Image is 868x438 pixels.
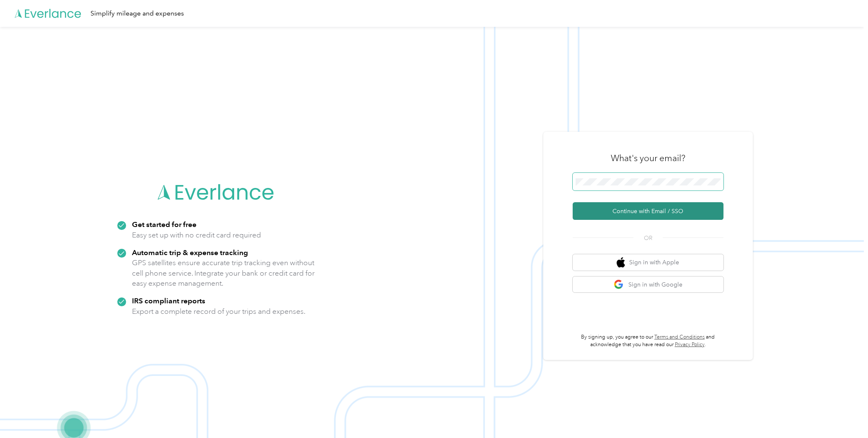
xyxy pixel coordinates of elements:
[132,258,315,289] p: GPS satellites ensure accurate trip tracking even without cell phone service. Integrate your bank...
[614,279,624,290] img: google logo
[675,342,705,348] a: Privacy Policy
[132,230,261,240] p: Easy set up with no credit card required
[617,257,625,268] img: apple logo
[132,248,248,257] strong: Automatic trip & expense tracking
[611,152,685,164] h3: What's your email?
[90,8,184,19] div: Simplify mileage and expenses
[654,334,705,340] a: Terms and Conditions
[633,234,663,242] span: OR
[573,202,723,220] button: Continue with Email / SSO
[132,220,196,229] strong: Get started for free
[573,334,723,348] p: By signing up, you agree to our and acknowledge that you have read our .
[573,254,723,271] button: apple logoSign in with Apple
[132,306,305,317] p: Export a complete record of your trips and expenses.
[132,296,205,305] strong: IRS compliant reports
[573,276,723,293] button: google logoSign in with Google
